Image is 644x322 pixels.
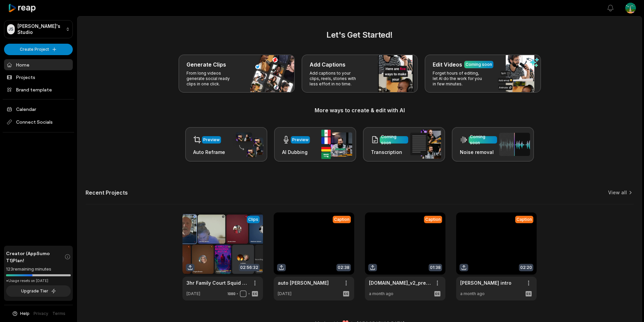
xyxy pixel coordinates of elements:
[86,189,128,196] h2: Recent Projects
[292,137,309,143] div: Preview
[4,116,73,128] span: Connect Socials
[6,278,71,283] div: *Usage resets on [DATE]
[4,72,73,83] a: Projects
[4,44,73,55] button: Create Project
[282,149,310,156] h3: AI Dubbing
[466,62,492,68] div: Coming soon
[433,71,485,87] p: Forget hours of editing, let AI do the work for you in few minutes.
[186,71,238,87] p: From long videos generate social ready clips in one click.
[52,311,65,317] a: Terms
[371,149,408,156] h3: Transcription
[186,61,226,69] h3: Generate Clips
[460,279,512,286] a: [PERSON_NAME] intro
[193,149,225,156] h3: Auto Reframe
[186,279,248,286] a: 3hr Family Court Squid Games Q&A with Hope in Darkness - [DATE]
[433,61,462,69] h3: Edit Videos
[86,29,634,41] h2: Let's Get Started!
[6,250,64,264] span: Creator (AppSumo T1) Plan!
[278,279,329,286] a: auto [PERSON_NAME]
[470,134,496,146] div: Coming soon
[608,189,627,196] a: View all
[310,61,345,69] h3: Add Captions
[410,130,441,159] img: transcription.png
[86,106,634,114] h3: More ways to create & edit with AI
[4,104,73,115] a: Calendar
[232,131,263,158] img: auto_reframe.png
[499,133,530,156] img: noise_removal.png
[6,266,71,273] div: 123 remaining minutes
[20,311,30,317] span: Help
[12,311,30,317] button: Help
[381,134,407,146] div: Coming soon
[321,130,352,159] img: ai_dubbing.png
[310,71,362,87] p: Add captions to your clips, reels, stories with less effort in no time.
[4,84,73,95] a: Brand template
[34,311,48,317] a: Privacy
[7,24,15,34] div: JS
[17,23,63,35] p: [PERSON_NAME]'s Studio
[4,59,73,70] a: Home
[369,279,431,286] a: [DOMAIN_NAME]_v2_preview
[460,149,497,156] h3: Noise removal
[203,137,220,143] div: Preview
[6,285,71,297] button: Upgrade Tier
